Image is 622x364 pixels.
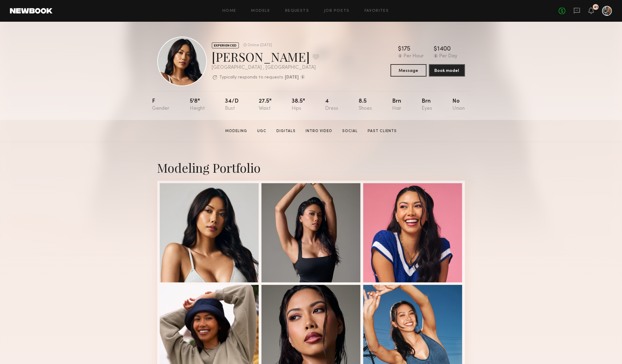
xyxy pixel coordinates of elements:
[259,99,271,111] div: 27.5"
[225,99,239,111] div: 34/d
[398,46,401,52] div: $
[223,128,250,134] a: Modeling
[274,128,298,134] a: Digitals
[365,128,399,134] a: Past Clients
[190,99,205,111] div: 5'8"
[429,64,465,77] button: Book model
[212,65,319,70] div: [GEOGRAPHIC_DATA] , [GEOGRAPHIC_DATA]
[248,43,272,47] div: Online [DATE]
[365,9,389,13] a: Favorites
[220,75,284,80] p: Typically responds to requests
[340,128,360,134] a: Social
[391,64,427,77] button: Message
[285,75,299,80] b: [DATE]
[422,99,432,111] div: Brn
[212,48,319,65] div: [PERSON_NAME]
[285,9,309,13] a: Requests
[222,9,236,13] a: Home
[303,128,335,134] a: Intro Video
[452,99,465,111] div: No
[434,46,437,52] div: $
[401,46,410,52] div: 175
[437,46,451,52] div: 1400
[152,99,170,111] div: F
[325,99,338,111] div: 4
[251,9,270,13] a: Models
[594,6,598,9] div: 41
[212,42,239,48] div: EXPERIENCED
[292,99,305,111] div: 38.5"
[439,54,457,59] div: Per Day
[324,9,350,13] a: Job Posts
[392,99,401,111] div: Brn
[157,159,465,176] div: Modeling Portfolio
[359,99,372,111] div: 8.5
[404,54,424,59] div: Per Hour
[255,128,269,134] a: UGC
